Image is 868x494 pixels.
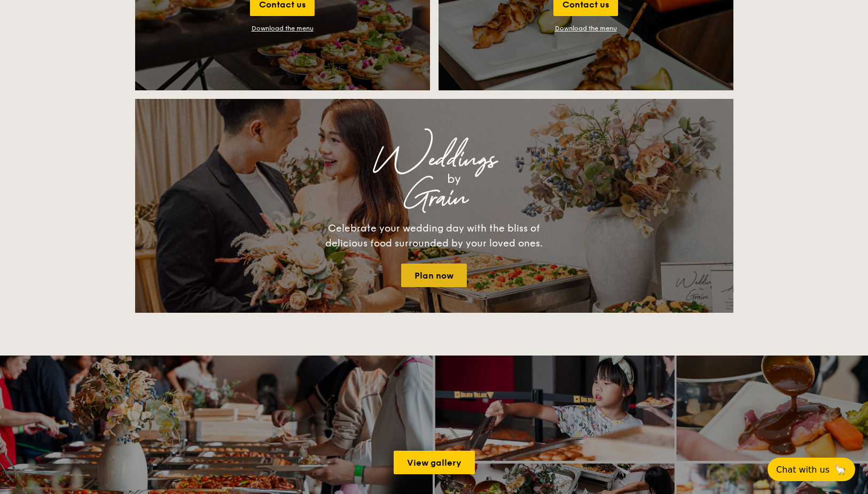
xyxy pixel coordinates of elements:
[252,25,314,32] div: Download the menu
[834,464,847,476] span: 🦙
[394,451,475,474] a: View gallery
[555,25,617,32] a: Download the menu
[401,264,467,287] a: Plan now
[269,169,639,189] div: by
[229,189,639,208] div: Grain
[229,150,639,169] div: Weddings
[314,221,554,251] div: Celebrate your wedding day with the bliss of delicious food surrounded by your loved ones.
[776,465,830,475] span: Chat with us
[768,458,855,481] button: Chat with us🦙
